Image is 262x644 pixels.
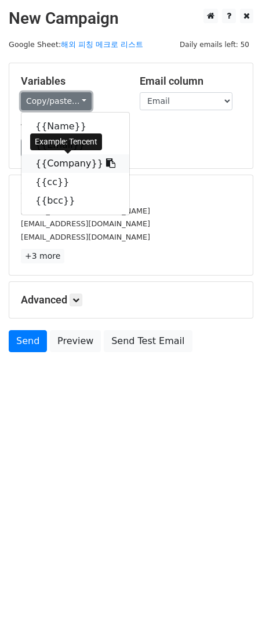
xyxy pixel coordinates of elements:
[21,173,129,191] a: {{cc}}
[21,219,150,228] small: [EMAIL_ADDRESS][DOMAIN_NAME]
[21,136,129,154] a: {{Email}}
[21,117,129,136] a: {{Name}}
[176,38,253,51] span: Daily emails left: 50
[21,191,129,210] a: {{bcc}}
[9,9,253,28] h2: New Campaign
[9,330,47,352] a: Send
[176,40,253,49] a: Daily emails left: 50
[140,75,241,88] h5: Email column
[21,233,150,241] small: [EMAIL_ADDRESS][DOMAIN_NAME]
[21,75,122,88] h5: Variables
[104,330,192,352] a: Send Test Email
[204,588,262,644] iframe: Chat Widget
[9,40,143,49] small: Google Sheet:
[21,249,64,263] a: +3 more
[21,207,150,215] small: [EMAIL_ADDRESS][DOMAIN_NAME]
[21,294,241,306] h5: Advanced
[21,92,92,110] a: Copy/paste...
[30,133,102,150] div: Example: Tencent
[50,330,101,352] a: Preview
[21,154,129,173] a: {{Company}}
[61,40,143,49] a: 해외 피칭 메크로 리스트
[21,187,241,200] h5: 6 Recipients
